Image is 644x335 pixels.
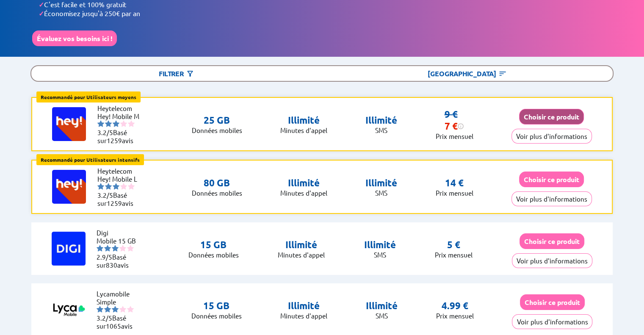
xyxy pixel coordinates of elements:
[365,312,397,320] p: SMS
[519,175,584,183] a: Choisir ce produit
[97,112,148,120] li: Hey! Mobile M
[280,126,327,134] p: Minutes d'appel
[444,108,457,120] s: 9 €
[280,312,327,320] p: Minutes d'appel
[97,120,104,127] img: starnr1
[444,120,464,132] div: 7 €
[97,245,103,252] img: starnr1
[364,239,396,251] p: Illimité
[280,300,327,312] p: Illimité
[280,114,327,126] p: Illimité
[97,314,147,330] li: Basé sur avis
[39,9,612,18] li: Économisez jusqu'à 250€ par an
[120,120,127,127] img: starnr4
[519,113,584,121] a: Choisir ce produit
[97,104,148,112] li: Heytelecom
[97,167,148,175] li: Heytelecom
[127,245,134,252] img: starnr5
[365,114,397,126] p: Illimité
[97,290,147,298] li: Lycamobile
[280,177,327,189] p: Illimité
[104,306,111,313] img: starnr2
[511,132,592,140] a: Voir plus d'informations
[106,261,117,269] span: 830
[280,189,327,197] p: Minutes d'appel
[119,306,126,313] img: starnr4
[520,294,585,310] button: Choisir ce produit
[105,183,112,190] img: starnr2
[192,177,242,189] p: 80 GB
[512,257,592,265] a: Voir plus d'informations
[365,189,397,197] p: SMS
[191,312,242,320] p: Données mobiles
[445,177,464,189] p: 14 €
[113,120,119,127] img: starnr3
[188,239,239,251] p: 15 GB
[120,183,127,190] img: starnr4
[520,233,584,249] button: Choisir ce produit
[519,172,584,187] button: Choisir ce produit
[105,120,112,127] img: starnr2
[97,298,147,306] li: Simple
[39,9,44,18] span: ✓
[520,298,585,306] a: Choisir ce produit
[97,183,104,190] img: starnr1
[435,189,473,197] p: Prix mensuel
[191,300,242,312] p: 15 GB
[441,300,468,312] p: 4.99 €
[511,129,592,144] button: Voir plus d'informations
[31,66,322,81] div: Filtrer
[97,253,145,269] li: Basé sur avis
[41,94,136,100] b: Recommandé pour Utilisateurs moyens
[278,239,325,251] p: Illimité
[365,177,397,189] p: Illimité
[52,170,86,204] img: Logo of Heytelecom
[97,128,148,144] li: Basé sur avis
[520,237,584,245] a: Choisir ce produit
[365,126,397,134] p: SMS
[127,306,134,313] img: starnr5
[107,199,122,207] span: 1259
[278,251,325,259] p: Minutes d'appel
[365,300,397,312] p: Illimité
[119,245,126,252] img: starnr4
[97,191,148,207] li: Basé sur avis
[188,251,239,259] p: Données mobiles
[97,128,113,136] span: 3.2/5
[112,306,119,313] img: starnr3
[32,30,117,46] button: Évaluez vos besoins ici !
[512,253,592,268] button: Voir plus d'informations
[97,237,145,245] li: Mobile 15 GB
[498,69,507,78] img: Bouton pour ouvrir la section de tri
[511,191,592,206] button: Voir plus d'informations
[512,314,592,329] button: Voir plus d'informations
[106,322,121,330] span: 1065
[97,175,148,183] li: Hey! Mobile L
[364,251,396,259] p: SMS
[97,306,103,313] img: starnr1
[104,245,111,252] img: starnr2
[436,312,473,320] p: Prix mensuel
[435,251,473,259] p: Prix mensuel
[457,123,464,130] img: information
[112,245,119,252] img: starnr3
[52,293,86,327] img: Logo of Lycamobile
[113,183,119,190] img: starnr3
[97,229,145,237] li: Digi
[192,126,242,134] p: Données mobiles
[97,314,112,322] span: 3.2/5
[447,239,460,251] p: 5 €
[192,189,242,197] p: Données mobiles
[52,232,86,266] img: Logo of Digi
[128,120,135,127] img: starnr5
[107,136,122,144] span: 1259
[511,195,592,203] a: Voir plus d'informations
[128,183,135,190] img: starnr5
[435,132,473,140] p: Prix mensuel
[41,156,140,163] b: Recommandé pour Utilisateurs intensifs
[512,318,592,326] a: Voir plus d'informations
[192,114,242,126] p: 25 GB
[519,109,584,125] button: Choisir ce produit
[97,253,112,261] span: 2.9/5
[322,66,613,81] div: [GEOGRAPHIC_DATA]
